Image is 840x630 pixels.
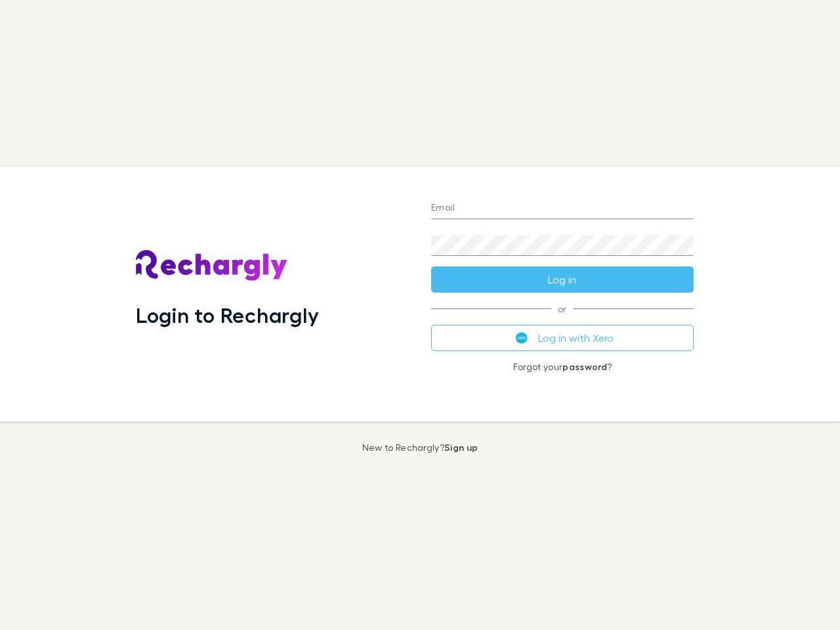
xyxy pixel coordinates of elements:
img: Rechargly's Logo [136,250,288,282]
button: Log in [431,266,694,293]
h1: Login to Rechargly [136,303,319,327]
p: Forgot your ? [431,362,694,372]
a: password [562,361,607,372]
img: Xero's logo [516,332,528,344]
a: Sign up [444,442,478,453]
p: New to Rechargly? [362,442,478,453]
button: Log in with Xero [431,325,694,351]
